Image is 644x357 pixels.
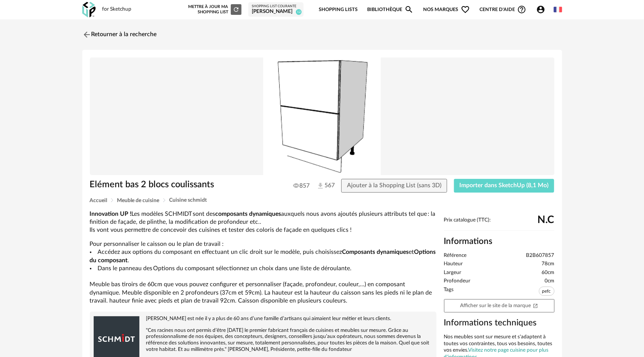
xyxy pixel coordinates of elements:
span: Largeur [444,269,462,276]
div: Pour personnaliser le caisson ou le plan de travail : Meuble bas tiroirs de 60cm que vous pouvez ... [90,210,436,305]
img: OXP [82,2,96,18]
span: 78cm [542,261,555,268]
div: Breadcrumb [90,198,555,203]
li: Dans le panneau des Options du composant sélectionnez un choix dans une liste de déroulante. [90,265,436,273]
span: Account Circle icon [536,5,545,14]
div: for Sketchup [102,6,132,13]
button: Ajouter à la Shopping List (sans 3D) [341,179,447,193]
span: Magnify icon [404,5,414,14]
span: Référence [444,252,467,259]
div: Prix catalogue (TTC): [444,217,555,231]
b: Innovation UP ! [90,211,132,217]
a: Shopping List courante [PERSON_NAME] 12 [252,4,300,15]
span: Help Circle Outline icon [517,5,526,14]
span: N.C [538,217,555,223]
button: Importer dans SketchUp (8,1 Mo) [454,179,555,193]
span: Tags [444,287,454,298]
span: 857 [293,182,310,190]
span: Ajouter à la Shopping List (sans 3D) [347,182,441,188]
b: Options du composant [90,249,436,263]
div: Mettre à jour ma Shopping List [187,4,241,15]
img: svg+xml;base64,PHN2ZyB3aWR0aD0iMjQiIGhlaWdodD0iMjQiIHZpZXdCb3g9IjAgMCAyNCAyNCIgZmlsbD0ibm9uZSIgeG... [82,30,91,39]
li: Accédez aux options du composant en effectuant un clic droit sur le modèle, puis choisissez et . [90,248,436,265]
span: 0cm [545,278,555,285]
h3: Informations techniques [444,317,555,328]
div: [PERSON_NAME] [252,8,300,15]
span: Refresh icon [233,7,240,11]
a: Retourner à la recherche [82,26,157,43]
b: Composants dynamiques [342,249,409,255]
span: Centre d'aideHelp Circle Outline icon [479,5,526,14]
a: BibliothèqueMagnify icon [367,1,414,19]
a: Afficher sur le site de la marqueOpen In New icon [444,299,555,312]
span: Hauteur [444,261,463,268]
p: "Ces racines nous ont permis d’être [DATE] le premier fabricant français de cuisines et meubles s... [94,327,433,353]
img: Product pack shot [90,57,555,175]
img: Téléchargements [316,182,324,190]
span: pefc [539,287,555,296]
span: 12 [296,9,302,15]
b: composants dynamiques [216,211,281,217]
div: Shopping List courante [252,4,300,9]
span: Importer dans SketchUp (8,1 Mo) [460,182,549,188]
p: Les modèles SCHMIDT sont des auxquels nous avons ajoutés plusieurs attributs tel que : la finitio... [90,210,436,234]
span: Accueil [90,198,107,203]
span: Profondeur [444,278,471,285]
span: Heart Outline icon [461,5,470,14]
span: Open In New icon [533,303,538,308]
span: 60cm [542,269,555,276]
span: Account Circle icon [536,5,549,14]
span: 567 [316,182,327,190]
p: [PERSON_NAME] est née il y a plus de 60 ans d’une famille d’artisans qui aimaient leur métier et ... [94,316,433,322]
span: Nos marques [423,1,470,19]
span: Meuble de cuisine [117,198,160,203]
h1: Elément bas 2 blocs coulissants [90,179,279,191]
img: fr [554,5,562,14]
a: Shopping Lists [319,1,358,19]
h2: Informations [444,236,555,247]
span: Cuisine schmidt [169,198,207,203]
span: B2B607857 [526,252,555,259]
